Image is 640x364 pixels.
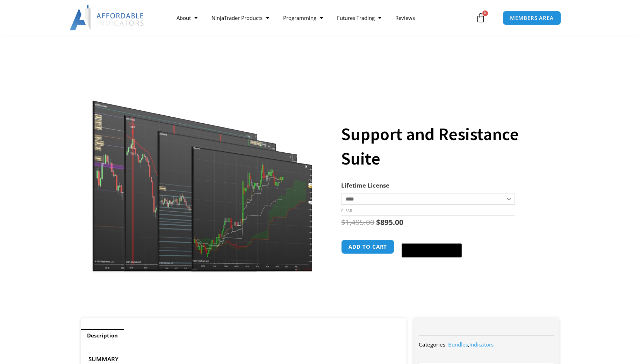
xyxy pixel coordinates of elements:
a: Description [81,329,124,342]
a: 0 [465,8,496,28]
label: Lifetime License [341,181,389,189]
bdi: 1,495.00 [341,217,374,227]
a: Clear options [341,208,352,213]
a: Reviews [388,10,422,26]
span: MEMBERS AREA [510,15,554,21]
h4: Summary [88,356,394,363]
a: MEMBERS AREA [503,11,561,25]
img: Support and Resistance Suite 1 [91,79,315,272]
a: Indicators [469,341,494,348]
a: NinjaTrader Products [204,10,276,26]
span: 0 [482,10,488,16]
iframe: PayPal Message 1 [341,263,545,269]
iframe: Secure payment input frame [400,239,463,239]
a: About [170,10,204,26]
span: $ [376,217,380,227]
button: Buy with GPay [402,243,462,257]
a: Futures Trading [330,10,388,26]
span: $ [341,217,345,227]
span: Categories: [419,341,447,348]
button: Add to cart [341,240,394,254]
nav: Menu [170,10,474,26]
a: Programming [276,10,330,26]
bdi: 895.00 [376,217,403,227]
img: LogoAI | Affordable Indicators – NinjaTrader [70,5,145,30]
a: Bundles [448,341,468,348]
span: , [448,341,494,348]
h1: Support and Resistance Suite [341,122,545,171]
